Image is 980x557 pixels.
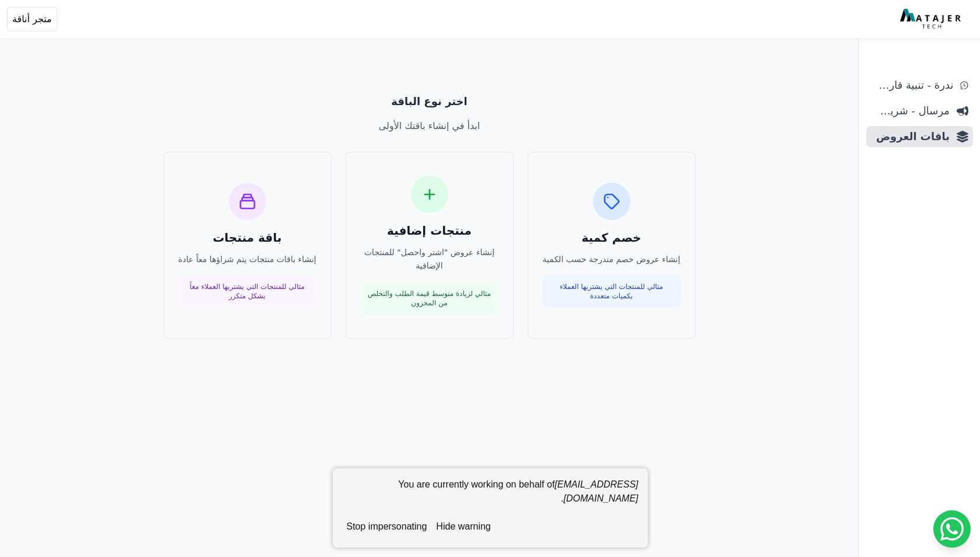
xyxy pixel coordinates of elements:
span: باقات العروض [871,128,950,145]
p: اختر نوع الباقة [61,93,798,110]
span: ندرة - تنبية قارب علي النفاذ [871,77,953,93]
button: متجر أناقة [7,7,57,32]
p: مثالي للمنتجات التي يشتريها العملاء بكميات متعددة [549,282,674,301]
h3: باقة منتجات [178,229,317,246]
div: You are currently working on behalf of . [342,478,639,515]
span: متجر أناقة [12,12,52,26]
p: إنشاء عروض "اشتر واحصل" للمنتجات الإضافية [360,246,499,273]
p: مثالي لزيادة متوسط قيمة الطلب والتخلص من المخزون [367,289,492,308]
button: stop impersonating [342,515,432,538]
h3: منتجات إضافية [360,222,499,239]
span: مرسال - شريط دعاية [871,103,950,119]
p: إنشاء عروض خصم متدرجة حسب الكمية [542,253,681,266]
button: hide warning [431,515,495,538]
em: [EMAIL_ADDRESS][DOMAIN_NAME] [554,479,638,503]
p: مثالي للمنتجات التي يشتريها العملاء معاً بشكل متكرر [185,282,310,301]
h3: خصم كمية [542,229,681,246]
p: إنشاء باقات منتجات يتم شراؤها معاً عادة [178,253,317,266]
p: ابدأ في إنشاء باقتك الأولى [61,119,798,133]
img: MatajerTech Logo [900,9,964,30]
